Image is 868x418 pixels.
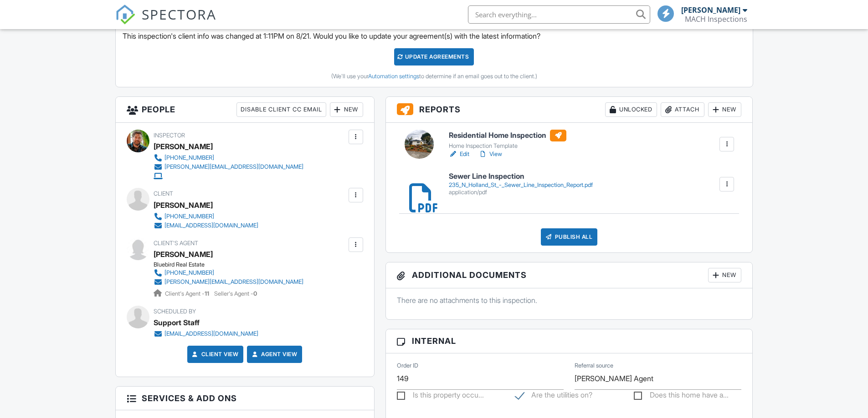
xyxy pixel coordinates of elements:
div: [EMAIL_ADDRESS][DOMAIN_NAME] [164,330,258,337]
h3: People [116,97,374,123]
span: Client's Agent [154,240,198,247]
a: Edit [449,150,469,159]
div: This inspection's client info was changed at 1:11PM on 8/21. Would you like to update your agreem... [116,24,753,87]
label: Are the utilities on? [515,391,592,402]
a: View [478,150,502,159]
a: [PERSON_NAME] [154,247,213,261]
h3: Services & Add ons [116,387,374,410]
strong: 0 [253,290,257,297]
img: The Best Home Inspection Software - Spectora [115,5,135,25]
a: [PHONE_NUMBER] [154,153,303,162]
div: New [330,102,363,117]
div: [PERSON_NAME] [154,140,213,153]
div: [PHONE_NUMBER] [164,213,214,220]
h3: Internal [386,329,753,353]
div: MACH Inspections [685,15,747,24]
div: Disable Client CC Email [236,102,326,117]
div: [PERSON_NAME][EMAIL_ADDRESS][DOMAIN_NAME] [164,278,303,286]
a: Residential Home Inspection Home Inspection Template [449,130,566,150]
a: [PERSON_NAME][EMAIL_ADDRESS][DOMAIN_NAME] [154,162,303,171]
a: Automation settings [368,73,419,80]
a: [PHONE_NUMBER] [154,212,258,221]
label: Does this home have a Detached Garage that you would like Inspected? [634,391,729,402]
div: Bluebird Real Estate [154,261,311,268]
span: Client's Agent - [165,290,211,297]
h3: Additional Documents [386,262,753,288]
a: [EMAIL_ADDRESS][DOMAIN_NAME] [154,329,258,338]
a: [PHONE_NUMBER] [154,268,303,277]
span: SPECTORA [142,5,216,24]
span: Scheduled By [154,308,196,315]
div: Publish All [541,228,598,246]
h6: Sewer Line Inspection [449,172,593,181]
div: Attach [661,102,704,117]
div: [EMAIL_ADDRESS][DOMAIN_NAME] [164,222,258,229]
div: [PERSON_NAME][EMAIL_ADDRESS][DOMAIN_NAME] [164,163,303,171]
h6: Residential Home Inspection [449,130,566,141]
p: There are no attachments to this inspection. [397,295,742,305]
div: New [708,102,741,117]
span: Client [154,190,173,197]
div: Unlocked [605,102,657,117]
div: Home Inspection Template [449,142,566,150]
div: [PERSON_NAME] [154,198,213,212]
div: [PHONE_NUMBER] [164,154,214,161]
a: [PERSON_NAME][EMAIL_ADDRESS][DOMAIN_NAME] [154,277,303,287]
a: Client View [190,350,239,359]
strong: 11 [205,290,209,297]
a: Sewer Line Inspection 235_N_Holland_St_-_Sewer_Line_Inspection_Report.pdf application/pdf [449,172,593,196]
input: Search everything... [468,5,650,24]
a: SPECTORA [115,12,216,31]
a: Agent View [250,350,297,359]
div: 235_N_Holland_St_-_Sewer_Line_Inspection_Report.pdf [449,181,593,189]
a: [EMAIL_ADDRESS][DOMAIN_NAME] [154,221,258,230]
div: [PERSON_NAME] [681,5,740,15]
label: Referral source [575,362,613,370]
span: Seller's Agent - [214,290,257,297]
label: Is this property occupied? [397,391,484,402]
div: application/pdf [449,189,593,196]
div: (We'll use your to determine if an email goes out to the client.) [123,73,746,80]
span: Inspector [154,132,185,139]
div: New [708,268,741,282]
label: Order ID [397,362,418,370]
div: Update Agreements [394,48,474,65]
div: [PHONE_NUMBER] [164,269,214,277]
div: Support Staff [154,316,200,329]
h3: Reports [386,97,753,123]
